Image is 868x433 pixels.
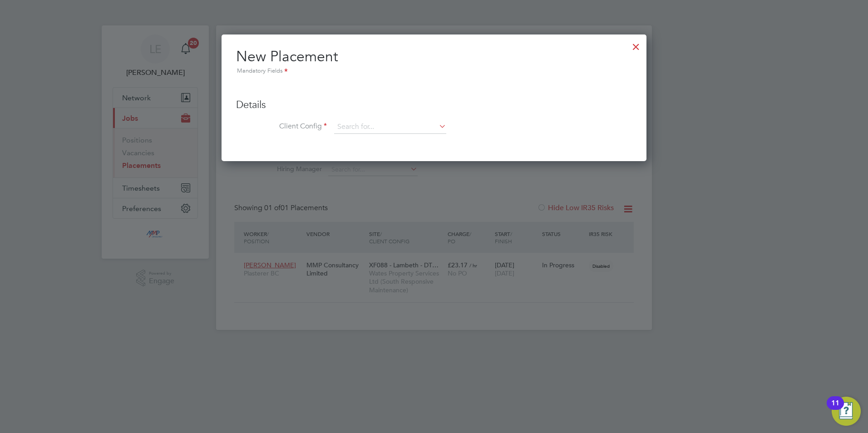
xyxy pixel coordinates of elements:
[831,403,839,415] div: 11
[236,47,632,76] h2: New Placement
[236,98,632,112] h3: Details
[832,397,861,426] button: Open Resource Center, 11 new notifications
[236,122,327,131] label: Client Config
[334,120,446,134] input: Search for...
[236,66,632,76] div: Mandatory Fields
